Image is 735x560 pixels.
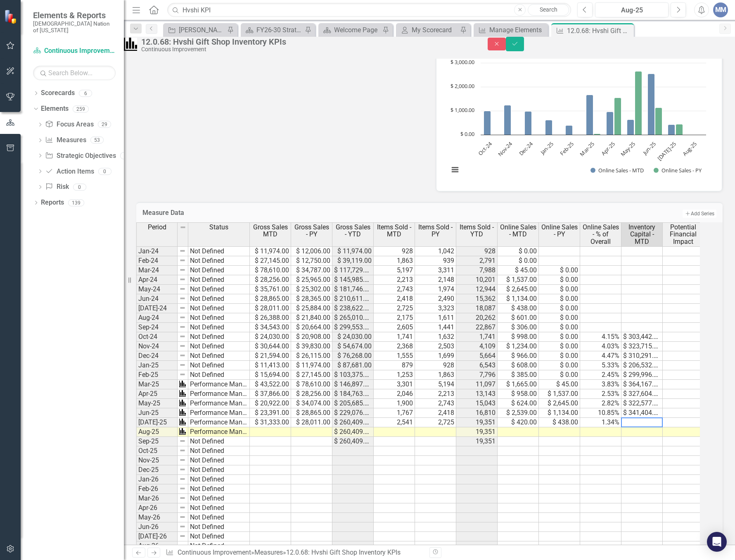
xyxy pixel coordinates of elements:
[291,380,332,389] td: $ 78,610.00
[179,267,186,273] img: 8DAGhfEEPCf229AAAAAElFTkSuQmCC
[580,351,621,361] td: 4.47%
[188,275,250,285] td: Not Defined
[250,342,291,351] td: $ 30,644.00
[580,418,621,427] td: 1.34%
[456,332,498,342] td: 1,741
[415,332,456,342] td: 1,632
[374,380,415,389] td: 3,301
[456,408,498,418] td: 16,810
[179,428,186,435] img: Tm0czyi0d3z6KbMvzUvpfTW2q1jaz45CuN2C4x9rtfABtMFvAAn+ByuUVLYSwAAAABJRU5ErkJggg==
[398,25,458,35] a: My Scorecard
[456,437,498,446] td: 19,351
[374,370,415,380] td: 1,253
[498,294,539,304] td: $ 1,134.00
[188,465,250,475] td: Not Defined
[250,351,291,361] td: $ 21,594.00
[498,285,539,294] td: $ 2,645.00
[498,370,539,380] td: $ 385.00
[621,361,663,370] td: $ 206,532.00
[188,332,250,342] td: Not Defined
[250,266,291,275] td: $ 78,610.00
[539,351,580,361] td: $ 0.00
[167,3,571,17] input: Search ClearPoint...
[683,210,716,218] button: Add Series
[188,408,250,418] td: Performance Management
[250,380,291,389] td: $ 43,522.00
[250,304,291,313] td: $ 28,011.00
[498,313,539,323] td: $ 601.00
[136,342,178,351] td: Nov-24
[136,513,178,522] td: May-26
[374,418,415,427] td: 2,541
[332,304,374,313] td: $ 238,622.00
[580,380,621,389] td: 3.83%
[188,294,250,304] td: Not Defined
[136,494,178,503] td: Mar-26
[136,370,178,380] td: Feb-25
[374,332,415,342] td: 1,741
[188,389,250,399] td: Performance Management
[456,342,498,351] td: 4,109
[456,256,498,266] td: 2,791
[498,275,539,285] td: $ 1,537.00
[590,167,645,174] button: Show Online Sales - MTD
[136,475,178,484] td: Jan-26
[539,323,580,332] td: $ 0.00
[291,408,332,418] td: $ 28,865.00
[539,332,580,342] td: $ 0.00
[188,304,250,313] td: Not Defined
[456,246,498,256] td: 928
[374,342,415,351] td: 2,368
[188,418,250,427] td: Performance Management
[136,275,178,285] td: Apr-24
[136,332,178,342] td: Oct-24
[374,304,415,313] td: 2,725
[539,342,580,351] td: $ 0.00
[580,332,621,342] td: 4.15%
[165,25,225,35] a: [PERSON_NAME] SO's
[136,323,178,332] td: Sep-24
[250,370,291,380] td: $ 15,694.00
[374,389,415,399] td: 2,046
[124,38,137,51] img: Performance Management
[188,361,250,370] td: Not Defined
[136,446,178,456] td: Oct-25
[539,380,580,389] td: $ 45.00
[415,361,456,370] td: 928
[188,246,250,256] td: Not Defined
[539,294,580,304] td: $ 0.00
[179,314,186,321] img: 8DAGhfEEPCf229AAAAAElFTkSuQmCC
[179,400,186,406] img: Tm0czyi0d3z6KbMvzUvpfTW2q1jaz45CuN2C4x9rtfABtMFvAAn+ByuUVLYSwAAAABJRU5ErkJggg==
[456,285,498,294] td: 12,944
[291,294,332,304] td: $ 28,365.00
[415,399,456,408] td: 2,743
[188,399,250,408] td: Performance Management
[374,275,415,285] td: 2,213
[243,25,303,35] a: FY26-30 Strategic Plan
[188,503,250,513] td: Not Defined
[498,418,539,427] td: $ 420.00
[45,136,86,145] a: Measures
[136,484,178,494] td: Feb-26
[179,362,186,368] img: 8DAGhfEEPCf229AAAAAElFTkSuQmCC
[449,164,461,176] button: View chart menu, Chart
[179,25,225,35] div: [PERSON_NAME] SO's
[415,294,456,304] td: 2,490
[539,418,580,427] td: $ 438.00
[334,25,380,35] div: Welcome Page
[179,352,186,359] img: 8DAGhfEEPCf229AAAAAElFTkSuQmCC
[539,399,580,408] td: $ 2,645.00
[179,409,186,416] img: Tm0czyi0d3z6KbMvzUvpfTW2q1jaz45CuN2C4x9rtfABtMFvAAn+ByuUVLYSwAAAABJRU5ErkJggg==
[291,361,332,370] td: $ 11,974.00
[188,513,250,522] td: Not Defined
[374,294,415,304] td: 2,418
[539,313,580,323] td: $ 0.00
[415,408,456,418] td: 2,418
[374,285,415,294] td: 2,743
[412,25,458,35] div: My Scorecard
[498,256,539,266] td: $ 0.00
[713,2,728,17] div: MM
[188,342,250,351] td: Not Defined
[136,408,178,418] td: Jun-25
[374,323,415,332] td: 2,605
